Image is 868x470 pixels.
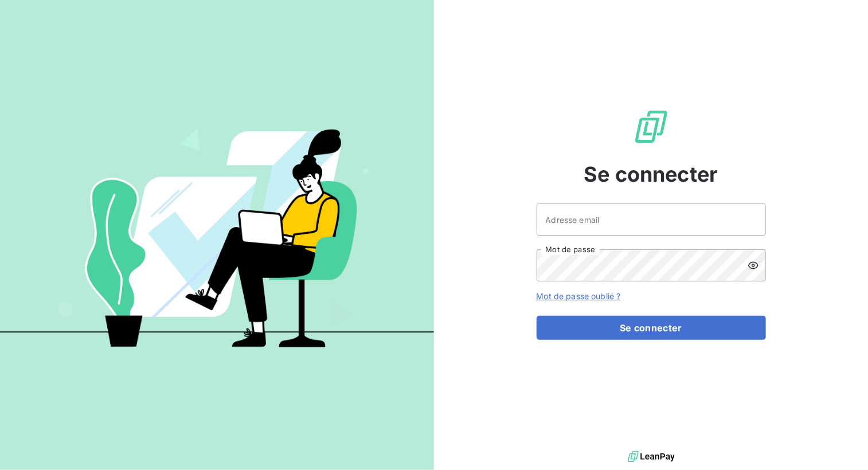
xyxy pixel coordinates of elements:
[537,291,621,301] a: Mot de passe oublié ?
[633,108,670,145] img: Logo LeanPay
[628,448,675,465] img: logo
[537,203,766,236] input: placeholder
[537,316,766,340] button: Se connecter
[584,159,718,190] span: Se connecter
